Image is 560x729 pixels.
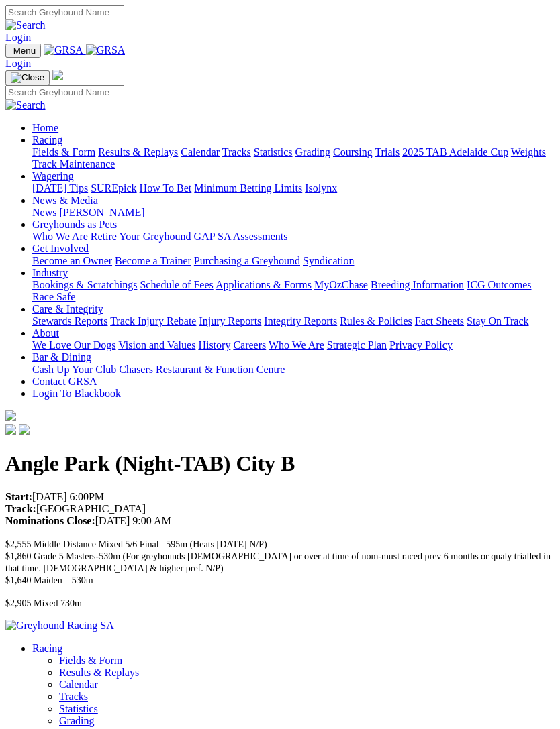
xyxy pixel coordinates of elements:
a: Fact Sheets [415,315,464,327]
a: Integrity Reports [264,315,337,327]
a: Chasers Restaurant & Function Centre [119,363,285,375]
img: Search [5,19,46,32]
a: News & Media [32,194,98,206]
img: Search [5,99,46,111]
a: ICG Outcomes [467,279,531,290]
img: Greyhound Racing SA [5,620,114,632]
img: logo-grsa-white.png [5,410,16,421]
a: Tracks [222,146,251,158]
a: Weights [511,146,546,158]
a: History [198,339,230,351]
button: Toggle navigation [5,44,41,58]
a: Login [5,58,31,69]
div: Bar & Dining [32,363,555,376]
a: Contact GRSA [32,376,97,387]
a: Results & Replays [59,667,139,678]
img: GRSA [86,44,126,56]
a: Injury Reports [199,315,261,327]
a: Login [5,32,31,43]
a: Applications & Forms [216,279,312,290]
a: News [32,207,56,218]
a: Strategic Plan [327,339,387,351]
img: logo-grsa-white.png [52,70,63,80]
a: Get Involved [32,243,89,254]
a: Fields & Form [32,146,95,158]
a: MyOzChase [314,279,368,290]
a: Minimum Betting Limits [194,182,302,194]
span: $2,905 Mixed 730m [5,598,82,608]
a: Grading [295,146,330,158]
h1: Angle Park (Night-TAB) City B [5,451,555,476]
a: About [32,327,59,339]
a: Vision and Values [118,339,195,351]
a: Statistics [254,146,293,158]
div: Racing [32,146,555,170]
a: Become a Trainer [115,255,191,266]
a: Results & Replays [98,146,178,158]
strong: Start: [5,491,32,502]
a: Care & Integrity [32,303,103,315]
input: Search [5,5,124,19]
a: Purchasing a Greyhound [194,255,300,266]
span: Menu [13,46,36,56]
span: $2,555 Middle Distance Mixed 5/6 Final –595m (Heats [DATE] N/P) $1,860 Grade 5 Masters-530m (For ... [5,539,551,585]
a: Grading [59,715,94,726]
a: How To Bet [140,182,192,194]
a: Racing [32,642,62,654]
a: Privacy Policy [389,339,453,351]
a: Calendar [59,679,98,690]
a: 2025 TAB Adelaide Cup [402,146,508,158]
a: Greyhounds as Pets [32,219,117,230]
a: Bar & Dining [32,351,91,363]
a: Retire Your Greyhound [91,231,191,242]
img: Close [11,72,44,83]
div: Greyhounds as Pets [32,231,555,243]
a: Who We Are [269,339,324,351]
img: facebook.svg [5,424,16,435]
a: We Love Our Dogs [32,339,115,351]
a: Home [32,122,58,133]
a: Track Injury Rebate [110,315,196,327]
div: News & Media [32,207,555,219]
a: Industry [32,267,68,278]
a: Tracks [59,691,88,702]
strong: Nominations Close: [5,515,95,526]
a: Syndication [303,255,354,266]
a: Racing [32,134,62,146]
div: About [32,339,555,351]
img: GRSA [44,44,83,56]
a: Rules & Policies [340,315,412,327]
a: Careers [233,339,266,351]
a: Schedule of Fees [140,279,213,290]
div: Industry [32,279,555,303]
p: [DATE] 6:00PM [GEOGRAPHIC_DATA] [DATE] 9:00 AM [5,491,555,527]
a: Statistics [59,703,98,714]
a: Fields & Form [59,655,122,666]
a: Login To Blackbook [32,388,121,399]
a: SUREpick [91,182,136,194]
button: Toggle navigation [5,70,50,85]
a: Calendar [181,146,220,158]
a: Stay On Track [467,315,528,327]
a: [PERSON_NAME] [59,207,144,218]
a: Breeding Information [371,279,464,290]
a: Bookings & Scratchings [32,279,137,290]
div: Get Involved [32,255,555,267]
a: Track Maintenance [32,158,115,170]
a: Trials [375,146,400,158]
a: GAP SA Assessments [194,231,288,242]
a: [DATE] Tips [32,182,88,194]
div: Wagering [32,182,555,194]
a: Isolynx [305,182,337,194]
a: Cash Up Your Club [32,363,116,375]
a: Who We Are [32,231,88,242]
a: Wagering [32,170,74,182]
input: Search [5,85,124,99]
strong: Track: [5,503,36,514]
a: Become an Owner [32,255,112,266]
img: twitter.svg [19,424,30,435]
a: Coursing [333,146,373,158]
a: Race Safe [32,291,75,302]
a: Stewards Reports [32,315,107,327]
div: Care & Integrity [32,315,555,327]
